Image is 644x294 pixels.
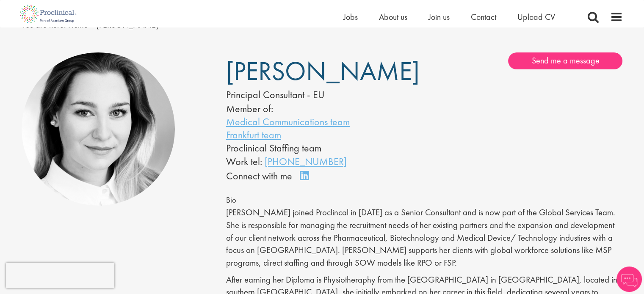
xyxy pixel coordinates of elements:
[22,52,175,206] img: Greta Prestel
[226,102,273,115] label: Member of:
[379,11,407,22] a: About us
[226,155,262,168] span: Work tel:
[226,195,236,205] span: Bio
[226,54,420,88] span: [PERSON_NAME]
[616,267,642,292] img: Chatbot
[265,155,347,168] a: [PHONE_NUMBER]
[226,141,399,154] li: Proclinical Staffing team
[226,115,350,128] a: Medical Communications team
[226,128,281,141] a: Frankfurt team
[428,11,450,22] a: Join us
[471,11,496,22] a: Contact
[343,11,358,22] a: Jobs
[517,11,555,22] a: Upload CV
[226,88,399,102] div: Principal Consultant - EU
[6,263,114,288] iframe: reCAPTCHA
[226,206,623,269] p: [PERSON_NAME] joined Proclincal in [DATE] as a Senior Consultant and is now part of the Global Se...
[508,52,622,69] a: Send me a message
